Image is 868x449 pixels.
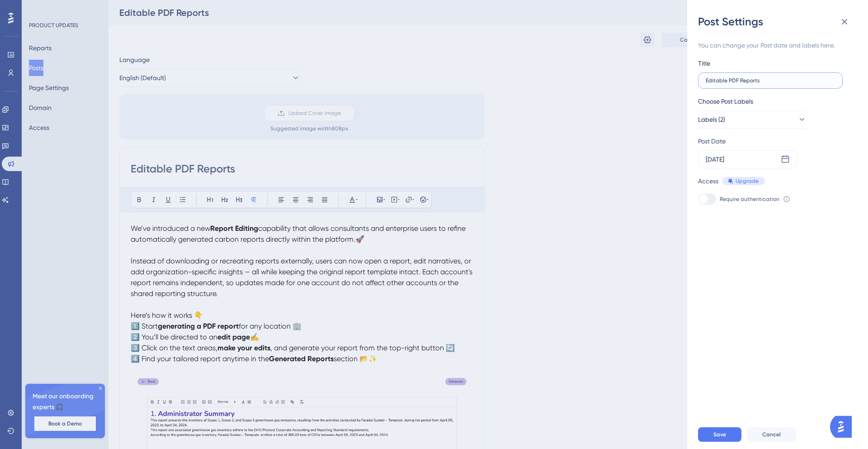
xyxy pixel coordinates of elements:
[698,96,753,107] span: Choose Post Labels
[698,176,718,186] div: Access
[736,177,759,185] span: Upgrade
[698,427,741,442] button: Save
[706,154,724,165] div: [DATE]
[698,40,850,51] div: You can change your Post date and labels here.
[747,427,796,442] button: Cancel
[698,14,857,29] div: Post Settings
[713,431,726,438] span: Save
[698,58,710,69] div: Title
[830,413,857,440] iframe: UserGuiding AI Assistant Launcher
[720,196,779,203] span: Require authentication
[706,77,835,84] input: Type the value
[698,136,845,147] div: Post Date
[762,431,781,438] span: Cancel
[698,114,725,125] span: Labels (2)
[698,110,807,129] button: Labels (2)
